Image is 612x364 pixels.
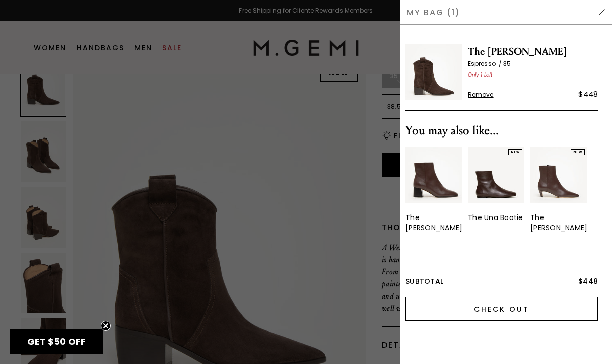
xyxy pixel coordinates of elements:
[571,149,585,155] div: NEW
[405,147,462,203] img: 7245159137339_01_Main_New_TheCristina_Chocolate_Nappa_290x387_crop_center.jpg
[468,71,493,79] span: Only 1 Left
[27,335,86,348] span: GET $50 OFF
[530,147,587,203] img: 7257538920507_01_Main_New_TheDelfina_Chocolate_Nappa_290x387_crop_center.jpg
[530,212,587,233] div: The [PERSON_NAME]
[468,212,523,223] div: The Una Bootie
[405,44,462,100] img: The Rita Basso
[405,123,598,139] div: You may also like...
[530,147,587,233] div: 3 / 3
[508,149,522,155] div: NEW
[468,44,598,60] span: The [PERSON_NAME]
[578,88,598,100] div: $448
[468,147,524,223] a: NEWThe Una Bootie
[530,147,587,233] a: NEWThe [PERSON_NAME]
[405,297,598,321] input: Check Out
[578,276,598,286] span: $448
[405,212,462,233] div: The [PERSON_NAME]
[468,147,524,203] img: 7402721116219_01_Main_New_TheUnaBootie_Chocolate_Leather_290x387_crop_center.jpg
[101,321,111,331] button: Close teaser
[405,147,462,233] div: 1 / 3
[468,59,503,68] span: Espresso
[468,91,494,99] span: Remove
[10,329,103,354] div: GET $50 OFFClose teaser
[598,8,606,16] img: Hide Drawer
[503,59,511,68] span: 35
[405,147,462,233] a: The [PERSON_NAME]
[405,276,443,286] span: Subtotal
[468,147,524,233] div: 2 / 3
